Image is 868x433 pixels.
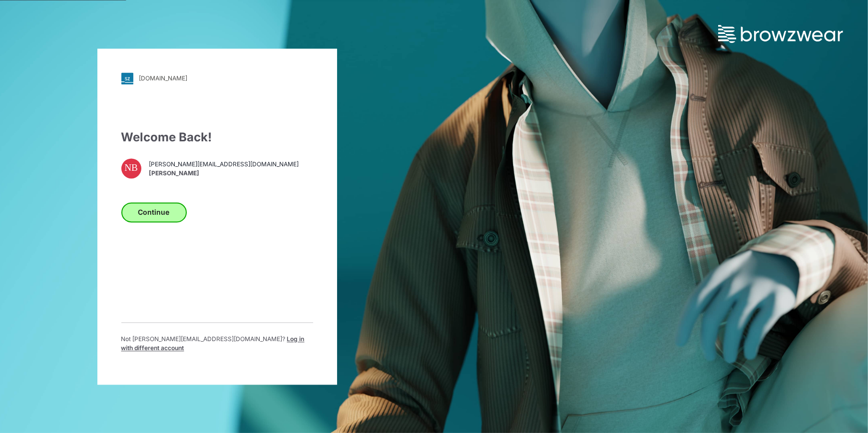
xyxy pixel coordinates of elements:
[149,169,299,178] span: [PERSON_NAME]
[139,75,188,82] div: [DOMAIN_NAME]
[149,160,299,169] span: [PERSON_NAME][EMAIL_ADDRESS][DOMAIN_NAME]
[121,202,187,222] button: Continue
[121,158,141,178] div: NB
[121,72,313,84] a: [DOMAIN_NAME]
[121,335,313,353] p: Not [PERSON_NAME][EMAIL_ADDRESS][DOMAIN_NAME] ?
[121,128,313,146] div: Welcome Back!
[121,72,133,84] img: svg+xml;base64,PHN2ZyB3aWR0aD0iMjgiIGhlaWdodD0iMjgiIHZpZXdCb3g9IjAgMCAyOCAyOCIgZmlsbD0ibm9uZSIgeG...
[718,25,843,43] img: browzwear-logo.73288ffb.svg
